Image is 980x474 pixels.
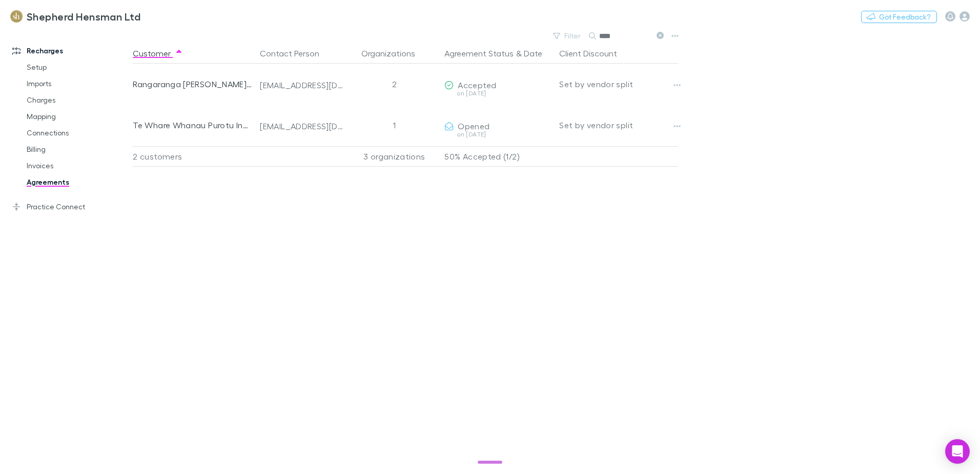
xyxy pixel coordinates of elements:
span: Opened [458,121,489,131]
a: Recharges [2,43,138,59]
div: Open Intercom Messenger [945,439,970,464]
a: Setup [16,59,138,75]
a: Mapping [16,108,138,125]
a: Invoices [16,157,138,174]
h3: Shepherd Hensman Ltd [27,10,140,23]
a: Agreements [16,174,138,190]
button: Contact Person [260,43,332,64]
span: Accepted [458,80,496,90]
button: Filter [548,30,587,42]
div: & [444,43,551,64]
div: on [DATE] [444,131,551,137]
button: Got Feedback? [861,11,937,23]
div: 1 [348,105,440,146]
button: Date [524,43,542,64]
button: Customer [133,43,183,64]
button: Agreement Status [444,43,514,64]
div: 3 organizations [348,146,440,167]
div: 2 [348,64,440,105]
div: [EMAIL_ADDRESS][DOMAIN_NAME] [260,121,344,131]
a: Billing [16,141,138,157]
div: Set by vendor split [559,105,678,146]
div: 2 customers [133,146,256,167]
a: Practice Connect [2,199,138,215]
div: [EMAIL_ADDRESS][DOMAIN_NAME] [260,80,344,90]
a: Shepherd Hensman Ltd [4,4,147,29]
button: Organizations [361,43,427,64]
div: Te Whare Whanau Purotu Incorporated [133,105,252,146]
button: Client Discount [559,43,629,64]
a: Connections [16,125,138,141]
img: Shepherd Hensman Ltd's Logo [10,10,23,23]
div: Rangaranga [PERSON_NAME] Limited T/A [GEOGRAPHIC_DATA] [133,64,252,105]
a: Charges [16,92,138,108]
div: Set by vendor split [559,64,678,105]
a: Imports [16,75,138,92]
p: 50% Accepted (1/2) [444,147,551,166]
div: on [DATE] [444,90,551,96]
